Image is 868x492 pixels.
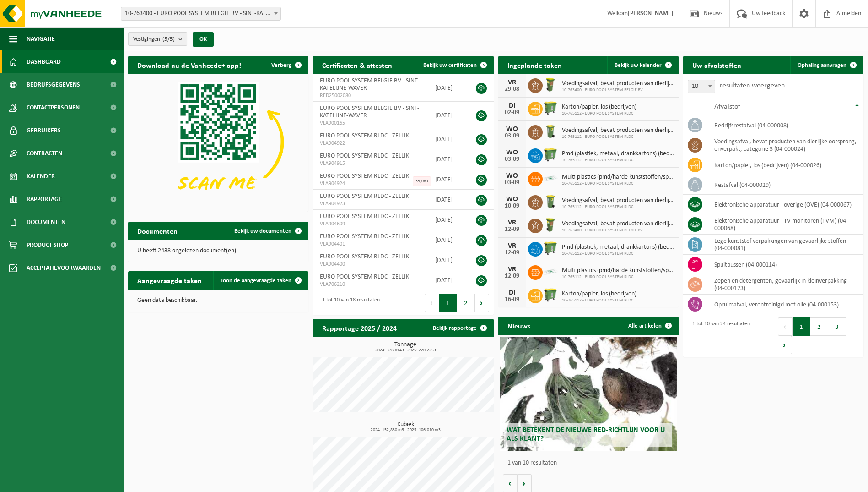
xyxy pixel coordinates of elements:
span: Dashboard [27,50,61,73]
span: Navigatie [27,27,55,50]
span: 10-765112 - EURO POOL SYSTEM RLDC [562,111,636,116]
span: EURO POOL SYSTEM RLDC - ZELLIK [320,132,409,139]
span: Afvalstof [714,103,740,110]
h2: Rapportage 2025 / 2024 [313,319,406,337]
td: lege kunststof verpakkingen van gevaarlijke stoffen (04-000081) [707,235,863,255]
span: 10-763400 - EURO POOL SYSTEM BELGIE BV - SINT-KATELIJNE-WAVER [121,7,280,20]
span: 10-765112 - EURO POOL SYSTEM RLDC [562,251,674,257]
div: 02-09 [503,109,521,116]
span: 10-763400 - EURO POOL SYSTEM BELGIE BV [562,87,674,93]
span: 10-765112 - EURO POOL SYSTEM RLDC [562,298,636,303]
button: OK [193,32,214,47]
span: Rapportage [27,188,62,211]
img: WB-0140-HPE-GN-50 [543,194,558,209]
span: 10 [688,80,715,93]
h2: Documenten [128,222,187,240]
span: 10-763400 - EURO POOL SYSTEM BELGIE BV [562,228,674,233]
div: 12-09 [503,226,521,233]
h2: Ingeplande taken [498,56,571,74]
div: VR [503,219,521,226]
span: Voedingsafval, bevat producten van dierlijke oorsprong, onverpakt, categorie 3 [562,80,674,87]
span: Karton/papier, los (bedrijven) [562,104,636,111]
span: VLA904924 [320,180,421,187]
td: [DATE] [428,129,466,149]
h2: Certificaten & attesten [313,56,401,74]
td: karton/papier, los (bedrijven) (04-000026) [707,155,863,175]
div: VR [503,242,521,250]
span: Documenten [27,211,65,234]
h2: Download nu de Vanheede+ app! [128,56,250,74]
div: 16-09 [503,296,521,303]
td: [DATE] [428,169,466,190]
img: WB-0770-HPE-GN-50 [543,100,558,116]
div: WO [503,126,521,133]
span: Acceptatievoorwaarden [27,257,101,279]
img: WB-0060-HPE-GN-50 [543,217,558,233]
td: [DATE] [428,74,466,102]
a: Wat betekent de nieuwe RED-richtlijn voor u als klant? [500,337,676,451]
span: EURO POOL SYSTEM RLDC - ZELLIK [320,253,409,260]
div: 12-09 [503,273,521,279]
span: EURO POOL SYSTEM RLDC - ZELLIK [320,193,409,200]
span: Karton/papier, los (bedrijven) [562,290,636,298]
span: 2024: 152,830 m3 - 2025: 106,010 m3 [318,428,493,432]
span: VLA706210 [320,281,421,288]
span: Kalender [27,165,55,188]
div: VR [503,79,521,86]
span: Voedingsafval, bevat producten van dierlijke oorsprong, onverpakt, categorie 3 [562,220,674,228]
label: resultaten weergeven [720,82,785,89]
span: EURO POOL SYSTEM RLDC - ZELLIK [320,233,409,240]
span: 10-765112 - EURO POOL SYSTEM RLDC [562,204,674,210]
span: Vestigingen [133,33,175,46]
button: 3 [828,317,846,336]
h2: Aangevraagde taken [128,271,211,289]
button: Next [475,294,489,312]
span: 10-765112 - EURO POOL SYSTEM RLDC [562,158,674,163]
a: Ophaling aanvragen [790,56,863,74]
span: 10-765112 - EURO POOL SYSTEM RLDC [562,181,674,186]
span: VLA900165 [320,120,421,127]
span: RED25002080 [320,92,421,99]
span: Bekijk uw kalender [615,62,662,68]
span: Gebruikers [27,119,61,142]
count: (5/5) [162,36,175,42]
span: Verberg [271,62,291,68]
a: Bekijk uw documenten [227,222,307,240]
span: EURO POOL SYSTEM RLDC - ZELLIK [320,173,409,180]
span: Voedingsafval, bevat producten van dierlijke oorsprong, onverpakt, categorie 3 [562,197,674,204]
td: elektronische apparatuur - TV-monitoren (TVM) (04-000068) [707,214,863,235]
img: LP-SK-00500-LPE-16 [543,264,558,279]
td: [DATE] [428,149,466,169]
button: Verberg [264,56,307,74]
td: spuitbussen (04-000114) [707,255,863,274]
strong: [PERSON_NAME] [628,10,674,17]
td: elektronische apparatuur - overige (OVE) (04-000067) [707,195,863,214]
img: Download de VHEPlus App [128,74,308,210]
span: 10-765112 - EURO POOL SYSTEM RLDC [562,274,674,280]
span: Pmd (plastiek, metaal, drankkartons) (bedrijven) [562,150,674,158]
td: [DATE] [428,250,466,270]
div: DI [503,102,521,109]
td: voedingsafval, bevat producten van dierlijke oorsprong, onverpakt, categorie 3 (04-000024) [707,135,863,155]
span: Wat betekent de nieuwe RED-richtlijn voor u als klant? [507,426,665,443]
a: Bekijk uw kalender [607,56,678,74]
span: EURO POOL SYSTEM BELGIE BV - SINT-KATELIJNE-WAVER [320,77,419,92]
div: VR [503,266,521,273]
span: VLA904401 [320,241,421,248]
div: 03-09 [503,156,521,163]
button: 1 [793,317,810,336]
span: VLA904923 [320,200,421,208]
h2: Nieuws [498,317,539,334]
span: EURO POOL SYSTEM RLDC - ZELLIK [320,213,409,220]
div: DI [503,289,521,296]
span: VLA904609 [320,220,421,228]
span: Bekijk uw documenten [234,228,291,234]
img: WB-0770-HPE-GN-50 [543,147,558,163]
div: WO [503,149,521,156]
span: EURO POOL SYSTEM RLDC - ZELLIK [320,273,409,280]
div: 1 tot 10 van 24 resultaten [688,317,750,355]
td: [DATE] [428,190,466,210]
td: [DATE] [428,270,466,290]
h2: Uw afvalstoffen [683,56,750,74]
div: 1 tot 10 van 18 resultaten [318,293,380,313]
